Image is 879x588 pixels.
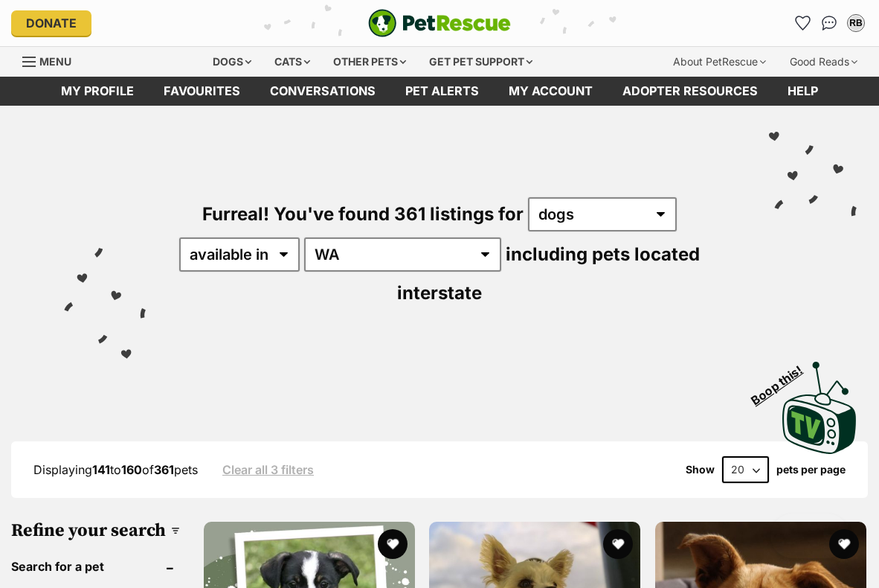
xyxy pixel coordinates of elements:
[419,47,543,77] div: Get pet support
[22,47,82,74] a: Menu
[202,203,524,225] span: Furreal! You've found 361 listings for
[368,9,511,37] img: logo-e224e6f780fb5917bec1dbf3a21bbac754714ae5b6737aabdf751b685950b380.svg
[829,529,859,559] button: favourite
[11,520,180,541] h3: Refine your search
[782,362,857,454] img: PetRescue TV logo
[33,462,198,477] span: Displaying to of pets
[264,47,321,77] div: Cats
[817,11,841,35] a: Conversations
[776,464,846,476] label: pets per page
[770,514,849,558] iframe: Help Scout Beacon - Open
[149,77,255,106] a: Favourites
[779,47,868,77] div: Good Reads
[782,348,857,457] a: Boop this!
[608,77,773,106] a: Adopter resources
[11,560,180,573] header: Search for a pet
[46,77,149,106] a: My profile
[11,10,91,36] a: Donate
[791,11,868,35] ul: Account quick links
[849,16,863,31] div: RB
[378,529,408,559] button: favourite
[773,77,833,106] a: Help
[154,462,174,477] strong: 361
[121,462,142,477] strong: 160
[39,55,71,68] span: Menu
[749,354,817,407] span: Boop this!
[222,463,314,476] a: Clear all 3 filters
[663,47,776,77] div: About PetRescue
[686,464,715,476] span: Show
[604,529,634,559] button: favourite
[844,11,868,35] button: My account
[822,16,837,31] img: chat-41dd97257d64d25036548639549fe6c8038ab92f7586957e7f3b1b290dea8141.svg
[368,9,511,37] a: PetRescue
[494,77,608,106] a: My account
[92,462,110,477] strong: 141
[255,77,390,106] a: conversations
[791,11,814,35] a: Favourites
[397,243,700,304] span: including pets located interstate
[323,47,416,77] div: Other pets
[390,77,494,106] a: Pet alerts
[202,47,262,77] div: Dogs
